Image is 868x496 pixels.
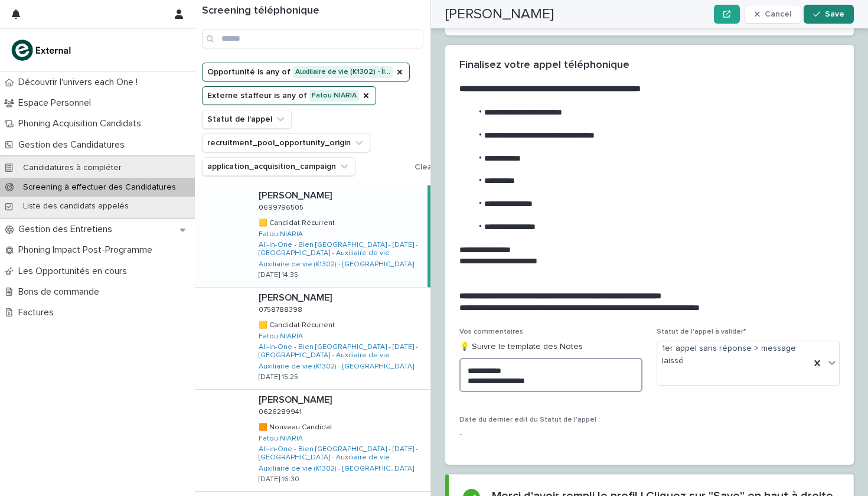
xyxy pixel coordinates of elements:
button: Cancel [745,5,801,24]
p: 🟨 Candidat Récurrent [259,217,337,227]
button: recruitment_pool_opportunity_origin [202,133,370,152]
button: application_acquisition_campaign [202,157,355,176]
a: Auxiliaire de vie (K1302) - [GEOGRAPHIC_DATA] [259,465,414,473]
p: Gestion des Entretiens [14,224,122,235]
span: Clear all filters [415,163,471,171]
p: Screening à effectuer des Candidatures [14,182,185,192]
p: 0758788398 [259,304,305,314]
p: Phoning Acquisition Candidats [14,118,151,129]
p: Phoning Impact Post-Programme [14,244,162,256]
span: Save [825,10,844,18]
p: 0626289941 [259,406,304,416]
p: 💡 Suivre le template des Notes [459,341,642,353]
a: [PERSON_NAME][PERSON_NAME] 06997965050699796505 🟨 Candidat Récurrent🟨 Candidat Récurrent Fatou NI... [195,185,430,288]
p: Candidatures à compléter [14,163,131,173]
a: Fatou NIARIA [259,435,303,443]
span: Statut de l'appel à valider [657,328,746,335]
p: [DATE] 15:25 [259,373,298,381]
a: [PERSON_NAME][PERSON_NAME] 07587883980758788398 🟨 Candidat Récurrent🟨 Candidat Récurrent Fatou NI... [195,288,430,390]
p: Gestion des Candidatures [14,139,134,151]
a: All-in-One - Bien [GEOGRAPHIC_DATA] - [DATE] - [GEOGRAPHIC_DATA] - Auxiliaire de vie [259,241,423,258]
button: Statut de l'appel [202,110,292,129]
p: [PERSON_NAME] [259,188,334,201]
p: [DATE] 14:35 [259,271,298,279]
p: Factures [14,307,63,318]
input: Search [202,30,423,48]
p: Espace Personnel [14,97,100,109]
h2: Finalisez votre appel téléphonique [459,59,629,72]
p: 🟧 Nouveau Candidat [259,421,335,432]
button: Save [804,5,854,24]
h2: [PERSON_NAME] [445,6,554,23]
button: Clear all filters [410,158,471,176]
span: 1er appel sans réponse > message laissé [662,342,805,367]
a: All-in-One - Bien [GEOGRAPHIC_DATA] - [DATE] - [GEOGRAPHIC_DATA] - Auxiliaire de vie [259,445,426,462]
span: Date du dernier edit du Statut de l'appel : [459,416,600,423]
p: - [459,429,642,441]
span: Cancel [765,10,791,18]
p: 0699796505 [259,201,306,212]
p: [PERSON_NAME] [259,392,334,406]
a: Fatou NIARIA [259,332,303,341]
h1: Screening téléphonique [202,5,423,18]
a: Fatou NIARIA [259,230,303,239]
a: Auxiliaire de vie (K1302) - [GEOGRAPHIC_DATA] [259,363,414,371]
img: bc51vvfgR2QLHU84CWIQ [9,38,74,62]
span: Vos commentaires [459,328,523,335]
p: Liste des candidats appelés [14,201,138,211]
p: Découvrir l'univers each One ! [14,77,147,88]
p: Bons de commande [14,286,109,298]
a: All-in-One - Bien [GEOGRAPHIC_DATA] - [DATE] - [GEOGRAPHIC_DATA] - Auxiliaire de vie [259,343,426,360]
p: Les Opportunités en cours [14,266,136,277]
p: [PERSON_NAME] [259,290,334,304]
button: Externe staffeur [202,86,376,105]
p: [DATE] 16:30 [259,475,299,484]
a: [PERSON_NAME][PERSON_NAME] 06262899410626289941 🟧 Nouveau Candidat🟧 Nouveau Candidat Fatou NIARIA... [195,390,430,492]
button: Opportunité [202,63,410,81]
p: 🟨 Candidat Récurrent [259,319,337,329]
a: Auxiliaire de vie (K1302) - [GEOGRAPHIC_DATA] [259,260,414,269]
